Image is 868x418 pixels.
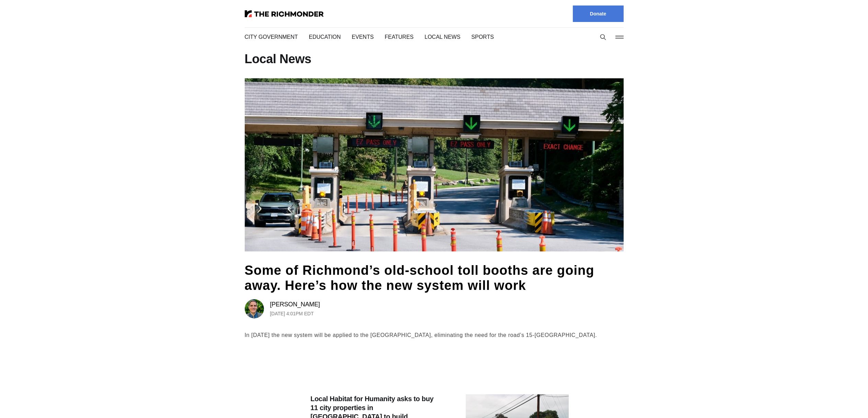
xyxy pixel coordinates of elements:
[425,34,460,40] a: Local News
[309,34,341,40] a: Education
[696,384,868,418] iframe: portal-trigger
[573,5,624,22] a: Donate
[385,34,414,40] a: Features
[471,34,494,40] a: Sports
[270,300,320,308] a: [PERSON_NAME]
[352,34,374,40] a: Events
[245,34,298,40] a: City Government
[245,331,624,339] div: In [DATE] the new system will be applied to the [GEOGRAPHIC_DATA], eliminating the need for the r...
[598,32,608,42] button: Search this site
[270,309,314,318] time: [DATE] 4:01PM EDT
[245,263,594,293] a: Some of Richmond’s old-school toll booths are going away. Here’s how the new system will work
[245,10,324,17] img: The Richmonder
[245,299,264,318] img: Graham Moomaw
[245,78,624,251] img: Some of Richmond’s old-school toll booths are going away. Here’s how the new system will work
[245,54,624,65] h1: Local News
